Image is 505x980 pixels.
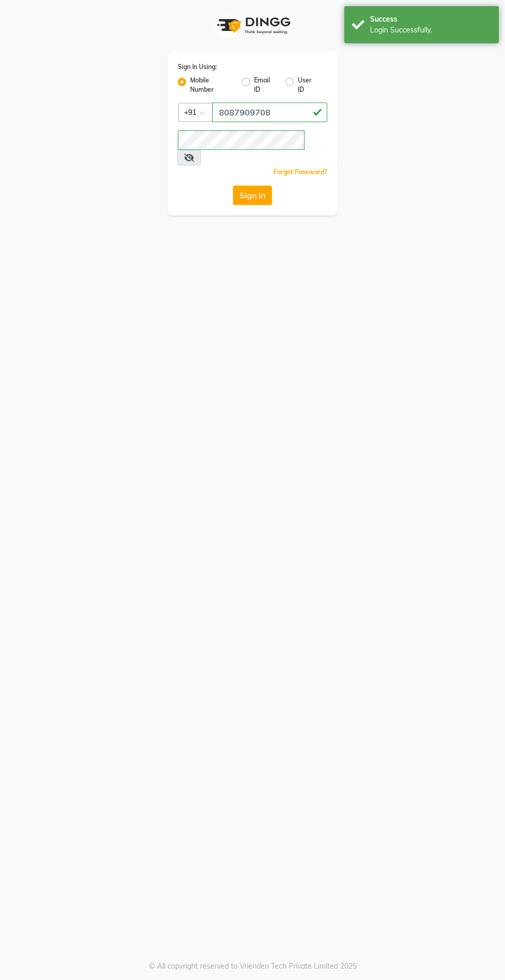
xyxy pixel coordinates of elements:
label: Mobile Number [190,76,233,94]
label: Sign In Using: [178,62,217,72]
input: Username [212,103,327,122]
button: Sign In [233,185,272,205]
label: Email ID [254,76,277,94]
div: Success [370,14,491,25]
img: logo1.svg [211,10,294,41]
a: Forgot Password? [274,168,327,176]
div: Login Successfully. [370,25,491,36]
input: Username [178,130,305,150]
label: User ID [298,76,319,94]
